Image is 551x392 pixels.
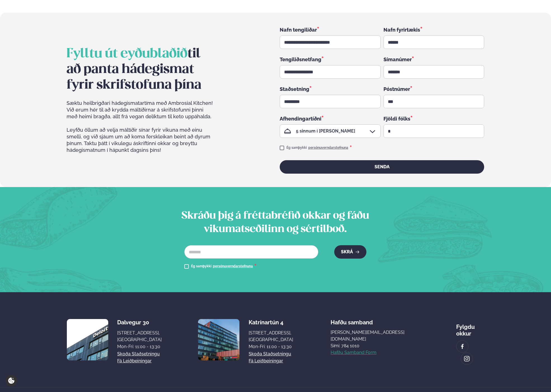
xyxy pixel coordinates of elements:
[456,341,468,352] a: image alt
[334,245,366,259] button: Skrá
[331,343,419,349] p: Sími: 784 1010
[461,353,473,365] a: image alt
[117,343,162,350] div: Mon-Fri: 11:00 - 13:30
[286,145,352,151] div: Ég samþykki
[67,48,187,60] span: Fylltu út eyðublaðið
[331,315,373,326] span: Hafðu samband
[249,343,293,350] div: Mon-Fri: 11:00 - 13:30
[191,263,256,270] div: Ég samþykki
[280,115,381,122] div: Afhendingartíðni
[249,351,291,357] a: Skoða staðsetningu
[249,319,293,326] div: Katrínartún 4
[383,26,484,33] div: Nafn fyrirtækis
[280,56,381,63] div: Tengiliðsnetfang
[331,329,419,343] a: [PERSON_NAME][EMAIL_ADDRESS][DOMAIN_NAME]
[213,264,253,269] a: persónuverndarstefnuna
[117,319,162,326] div: Dalvegur 30
[308,146,348,150] a: persónuverndarstefnuna
[67,100,214,120] span: Sæktu heilbrigðari hádegismatartíma með Ambrosial Kitchen! Við erum hér til að krydda máltíðirnar...
[67,100,214,174] div: Leyfðu öllum að velja máltíðir sínar fyrir vikuna með einu smelli, og við sjáum um að koma ferskl...
[117,351,160,357] a: Skoða staðsetningu
[280,85,381,93] div: Staðsetning
[383,56,484,63] div: Símanúmer
[165,209,385,236] h2: Skráðu þig á fréttabréfið okkar og fáðu vikumatseðilinn og sértilboð.
[383,85,484,93] div: Póstnúmer
[464,356,470,362] img: image alt
[331,349,376,356] a: Hafðu samband form
[280,160,484,174] button: Senda
[459,343,465,350] img: image alt
[249,330,293,343] div: [STREET_ADDRESS], [GEOGRAPHIC_DATA]
[456,319,484,337] div: Fylgdu okkur
[198,319,239,360] img: image alt
[67,319,108,360] img: image alt
[117,358,152,364] a: Fá leiðbeiningar
[249,358,283,364] a: Fá leiðbeiningar
[117,330,162,343] div: [STREET_ADDRESS], [GEOGRAPHIC_DATA]
[6,375,17,386] a: Cookie settings
[280,26,381,33] div: Nafn tengiliðar
[67,46,214,93] h2: til að panta hádegismat fyrir skrifstofuna þína
[383,115,484,122] div: Fjöldi fólks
